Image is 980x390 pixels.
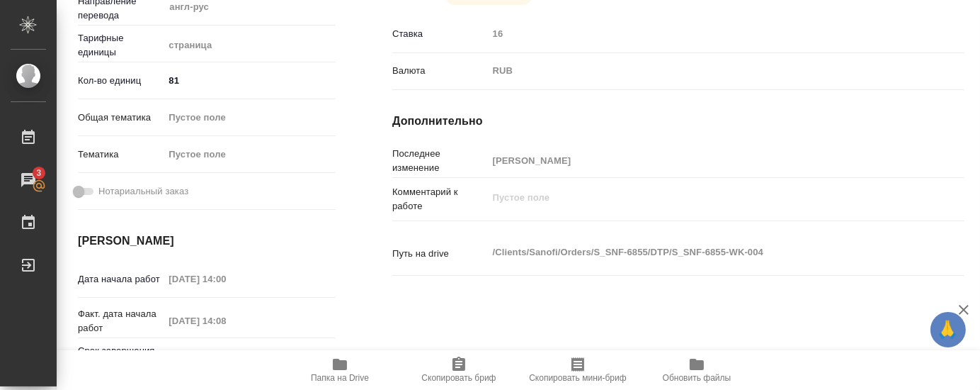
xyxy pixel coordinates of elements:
[392,185,488,213] p: Комментарий к работе
[421,373,496,383] span: Скопировать бриф
[392,113,964,130] h4: Дополнительно
[28,166,50,180] span: 3
[936,315,960,345] span: 🙏
[392,27,488,41] p: Ставка
[392,247,488,261] p: Путь на drive
[637,350,756,390] button: Обновить файлы
[98,184,188,199] span: Нотариальный заказ
[930,312,966,347] button: 🙏
[392,64,488,78] p: Валюта
[4,162,53,198] a: 3
[78,344,164,372] p: Срок завершения работ
[164,70,336,91] input: ✎ Введи что-нибудь
[78,307,164,335] p: Факт. дата начала работ
[399,350,518,390] button: Скопировать бриф
[164,347,287,368] input: Пустое поле
[78,111,164,125] p: Общая тематика
[164,106,336,130] div: Пустое поле
[164,33,336,57] div: страница
[488,150,917,171] input: Пустое поле
[311,373,369,383] span: Папка на Drive
[164,143,336,167] div: Пустое поле
[78,233,336,250] h4: [PERSON_NAME]
[488,59,917,83] div: RUB
[392,147,488,175] p: Последнее изменение
[529,373,626,383] span: Скопировать мини-бриф
[78,74,164,88] p: Кол-во единиц
[164,269,287,289] input: Пустое поле
[488,240,917,264] textarea: /Clients/Sanofi/Orders/S_SNF-6855/DTP/S_SNF-6855-WK-004
[518,350,637,390] button: Скопировать мини-бриф
[169,111,319,125] div: Пустое поле
[663,373,731,383] span: Обновить файлы
[78,272,164,286] p: Дата начала работ
[78,147,164,162] p: Тематика
[78,31,164,60] p: Тарифные единицы
[169,147,319,162] div: Пустое поле
[488,23,917,44] input: Пустое поле
[164,311,287,331] input: Пустое поле
[280,350,399,390] button: Папка на Drive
